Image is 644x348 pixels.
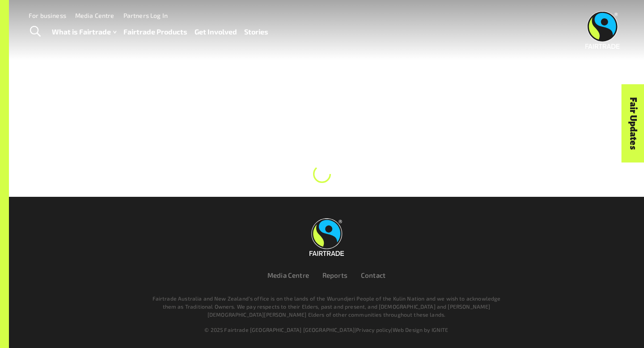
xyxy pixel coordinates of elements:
span: © 2025 Fairtrade [GEOGRAPHIC_DATA] [GEOGRAPHIC_DATA] [204,327,355,333]
a: Reports [322,271,347,279]
a: Contact [361,271,386,279]
div: | | [57,326,596,334]
p: Fairtrade Australia and New Zealand’s office is on the lands of the Wurundjeri People of the Kuli... [148,294,504,318]
a: Privacy policy [356,327,391,333]
img: Fairtrade Australia New Zealand logo [309,218,344,256]
a: Media Centre [267,271,309,279]
a: Web Design by IGNITE [393,327,449,333]
a: For business [29,12,66,19]
img: Fairtrade Australia New Zealand logo [585,11,620,49]
a: Media Centre [75,12,114,19]
a: What is Fairtrade [52,25,116,38]
a: Toggle Search [24,21,46,43]
a: Fairtrade Products [123,25,187,38]
a: Partners Log In [123,12,168,19]
a: Stories [244,25,268,38]
a: Get Involved [195,25,237,38]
